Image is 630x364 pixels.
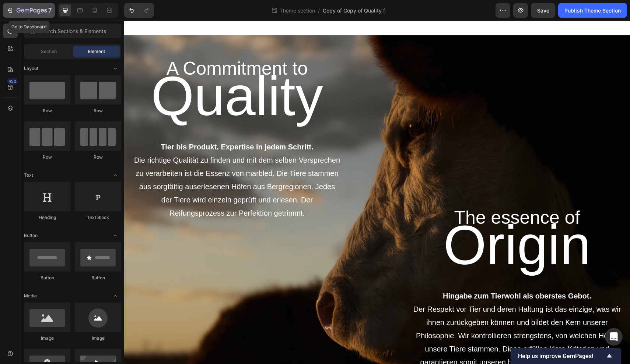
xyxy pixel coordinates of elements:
span: Help us improve GemPages! [518,353,605,360]
div: 450 [7,78,18,84]
span: Element [88,48,105,55]
span: Save [537,7,549,14]
span: Toggle open [109,169,121,181]
button: 7 [3,3,55,18]
span: Toggle open [109,230,121,241]
div: Row [75,107,121,114]
div: Undo/Redo [124,3,154,18]
iframe: Design area [124,21,630,364]
span: Theme section [278,7,316,14]
div: Open Intercom Messenger [605,328,623,346]
span: Button [24,232,38,239]
span: Layout [24,65,38,72]
div: Image [24,335,70,342]
h2: The essence of [288,185,498,209]
span: Section [41,48,57,55]
span: Media [24,293,37,299]
div: Row [24,154,70,160]
div: Image [75,335,121,342]
div: Row [24,107,70,114]
div: Button [24,275,70,281]
button: Show survey - Help us improve GemPages! [518,351,614,360]
p: Origin [294,189,492,261]
input: Search Sections & Elements [24,24,121,38]
div: Publish Theme Section [564,7,621,14]
button: Save [531,3,555,18]
h1: Rich Text Editor. Editing area: main [288,189,498,279]
div: Heading [24,214,70,221]
span: Text [24,172,33,179]
div: Button [75,275,121,281]
p: 7 [48,6,52,15]
span: / [318,7,320,14]
p: Der Respekt vor Tier und deren Haltung ist das einzige, was wir ihnen zurückgeben können und bild... [289,282,497,348]
strong: Hingabe zum Tierwohl als oberstes Gebot. [319,271,467,279]
div: Row [75,154,121,160]
span: Toggle open [109,63,121,74]
span: Copy of Copy of Quality f [323,7,385,14]
div: Text Block [75,214,121,221]
button: Publish Theme Section [558,3,627,18]
span: Toggle open [109,290,121,302]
